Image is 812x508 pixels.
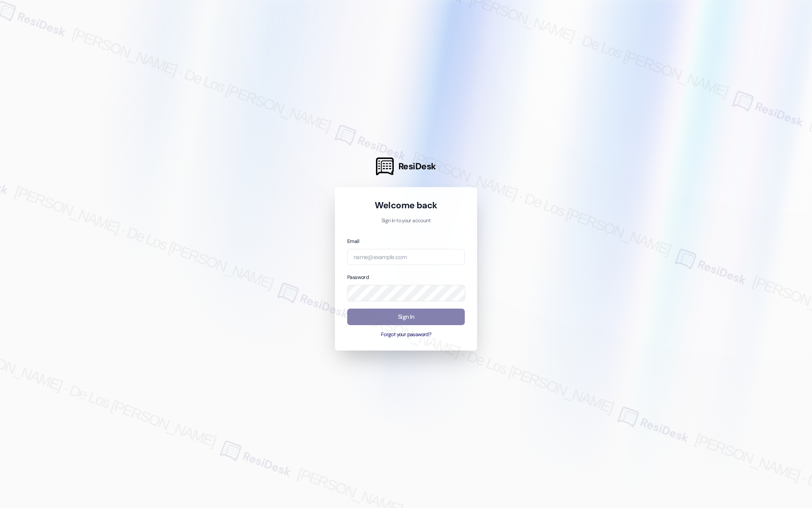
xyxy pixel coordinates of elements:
[347,249,465,265] input: name@example.com
[398,160,436,172] span: ResiDesk
[376,157,394,175] img: ResiDesk Logo
[347,331,465,339] button: Forgot your password?
[347,217,465,225] p: Sign in to your account
[347,274,369,281] label: Password
[347,238,359,245] label: Email
[347,199,465,211] h1: Welcome back
[347,309,465,325] button: Sign In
